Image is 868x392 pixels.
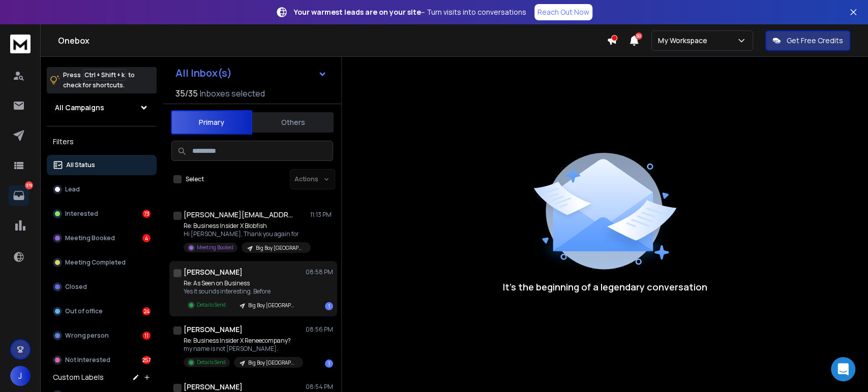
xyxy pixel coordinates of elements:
button: J [10,366,31,386]
p: – Turn visits into conversations [294,7,526,17]
button: Closed [47,277,157,297]
h3: Filters [47,135,157,149]
div: 73 [142,210,151,218]
div: Open Intercom Messenger [831,357,855,381]
button: Get Free Credits [765,30,850,51]
label: Select [186,175,204,183]
button: Meeting Booked4 [47,228,157,248]
p: Re: Business Insider X Blobfish [184,222,306,230]
div: 1 [325,360,333,368]
p: Re: As Seen on Business [184,279,303,287]
a: Reach Out Now [534,4,592,20]
p: Big Boy [GEOGRAPHIC_DATA] [248,359,297,367]
p: Details Send [197,358,226,366]
p: All Status [66,161,95,169]
p: Not Interested [65,356,110,364]
p: Closed [65,283,87,291]
p: Press to check for shortcuts. [63,70,135,90]
span: Ctrl + Shift + k [83,69,126,81]
p: Meeting Booked [65,234,115,242]
button: Not Interested257 [47,350,157,370]
h1: [PERSON_NAME][EMAIL_ADDRESS][DOMAIN_NAME] [184,210,295,220]
div: 4 [142,234,151,242]
p: 08:58 PM [306,268,333,276]
button: Lead [47,179,157,200]
p: Get Free Credits [787,36,843,46]
p: 379 [25,181,33,189]
button: All Status [47,155,157,175]
div: 24 [142,307,151,315]
p: Big Boy [GEOGRAPHIC_DATA] [248,302,297,309]
div: 11 [142,332,151,340]
span: 50 [635,32,642,40]
p: Meeting Booked [197,244,233,251]
p: Yes it sounds interesting. Before [184,287,303,296]
p: Reach Out Now [537,7,589,17]
p: Meeting Completed [65,258,126,267]
h1: All Inbox(s) [175,68,232,78]
p: my name is not [PERSON_NAME]. [184,345,303,353]
p: Details Send [197,301,226,309]
img: logo [10,35,31,53]
a: 379 [9,185,29,206]
h1: [PERSON_NAME] [184,267,243,277]
strong: Your warmest leads are on your site [294,7,421,17]
div: 1 [325,302,333,310]
span: 35 / 35 [175,87,198,100]
p: Lead [65,185,80,193]
p: Wrong person [65,332,109,340]
button: Wrong person11 [47,325,157,346]
button: Out of office24 [47,301,157,321]
h3: Inboxes selected [200,87,265,100]
p: Big Boy [GEOGRAPHIC_DATA] [256,244,305,252]
button: All Inbox(s) [167,63,335,83]
p: 08:54 PM [306,383,333,391]
p: 11:13 PM [310,211,333,219]
button: Others [252,111,334,134]
p: Hi [PERSON_NAME], Thank you again for [184,230,306,238]
p: Interested [65,210,98,218]
p: My Workspace [658,36,711,46]
h1: All Campaigns [55,103,104,113]
p: Re: Business Insider X Reneecompany? [184,337,303,345]
h1: [PERSON_NAME] [184,324,243,335]
p: Out of office [65,307,103,315]
p: 08:56 PM [306,325,333,334]
button: All Campaigns [47,97,157,118]
button: Meeting Completed [47,252,157,273]
button: Primary [171,110,252,135]
h3: Custom Labels [53,372,104,382]
button: Interested73 [47,204,157,224]
h1: Onebox [58,35,607,47]
div: 257 [142,356,151,364]
p: It’s the beginning of a legendary conversation [503,280,707,294]
h1: [PERSON_NAME] [184,382,243,392]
